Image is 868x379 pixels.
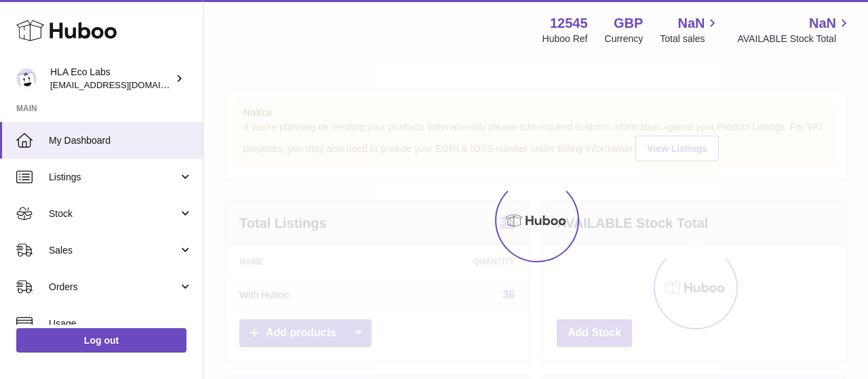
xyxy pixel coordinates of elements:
[49,281,178,294] span: Orders
[542,33,588,45] div: Huboo Ref
[550,14,588,33] strong: 12545
[737,14,852,45] a: NaN AVAILABLE Stock Total
[49,134,193,147] span: My Dashboard
[49,244,178,257] span: Sales
[660,14,720,45] a: NaN Total sales
[737,33,852,45] span: AVAILABLE Stock Total
[49,207,178,220] span: Stock
[660,33,720,45] span: Total sales
[49,317,193,330] span: Usage
[16,328,186,353] a: Log out
[614,14,643,33] strong: GBP
[49,171,178,184] span: Listings
[50,79,199,90] span: [EMAIL_ADDRESS][DOMAIN_NAME]
[605,33,644,45] div: Currency
[50,66,172,92] div: HLA Eco Labs
[16,68,37,89] img: internalAdmin-12545@internal.huboo.com
[809,14,836,33] span: NaN
[677,14,705,33] span: NaN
